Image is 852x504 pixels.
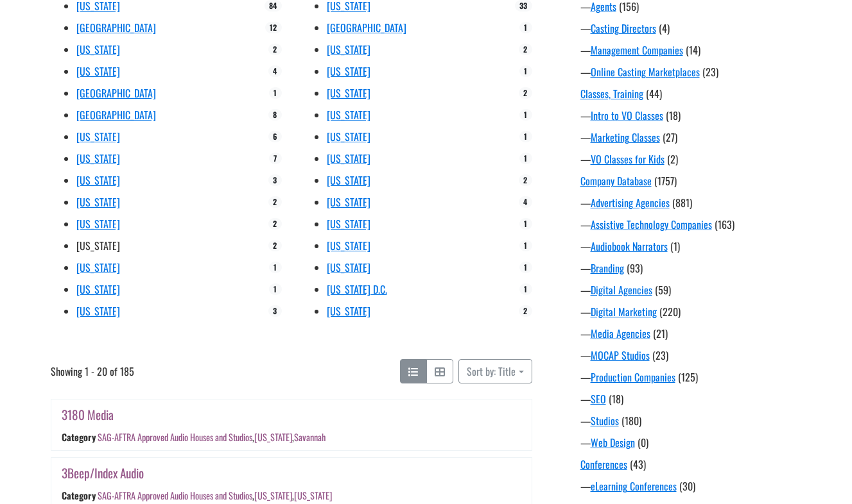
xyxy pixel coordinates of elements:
a: eLearning Conferences [591,478,677,494]
a: VO Classes for Kids [591,151,665,167]
a: [US_STATE] [327,42,370,57]
span: (4) [659,21,670,36]
div: — [580,326,812,341]
span: 2 [268,240,281,251]
div: — [580,391,812,407]
span: (1757) [654,173,677,189]
a: [US_STATE] [76,172,120,188]
div: — [580,108,812,123]
a: Online Casting Marketplaces [591,64,700,80]
a: Digital Agencies [591,282,652,298]
span: 2 [268,196,281,208]
a: [GEOGRAPHIC_DATA] [76,20,156,35]
a: Assistive Technology Companies [591,217,712,232]
span: 2 [519,174,532,186]
span: 3 [268,174,281,186]
a: [US_STATE] [327,260,370,275]
span: 12 [265,22,281,33]
a: [US_STATE] D.C. [327,281,387,297]
span: 1 [269,283,281,295]
span: 6 [268,131,281,142]
span: 2 [268,44,281,55]
span: 2 [519,44,532,55]
a: Management Companies [591,42,683,58]
span: (43) [630,457,646,472]
a: [US_STATE] [76,303,120,319]
span: 1 [269,262,281,273]
a: SAG-AFTRA Approved Audio Houses and Studios [97,489,252,502]
a: [US_STATE] [327,216,370,231]
div: — [580,64,812,80]
span: 1 [519,131,532,142]
div: Category [62,431,96,444]
span: 1 [519,65,532,77]
a: [GEOGRAPHIC_DATA] [76,107,156,122]
a: [US_STATE] [327,238,370,253]
a: [US_STATE] [327,303,370,319]
a: [US_STATE] [327,107,370,122]
span: 2 [519,87,532,99]
a: [US_STATE] [254,489,291,502]
span: (180) [622,413,641,428]
div: — [580,42,812,58]
span: (14) [686,42,700,58]
span: 8 [268,109,281,121]
a: Company Database [580,173,652,189]
div: — [580,282,812,298]
span: 3 [268,305,281,317]
span: (93) [627,260,643,276]
a: [US_STATE] [327,63,370,79]
a: [US_STATE] [327,172,370,188]
a: [US_STATE] [76,238,120,253]
span: 2 [519,305,532,317]
span: (18) [666,108,681,123]
span: 2 [268,218,281,230]
a: [GEOGRAPHIC_DATA] [76,85,156,101]
a: Studios [591,413,619,428]
span: (59) [655,282,671,298]
a: [US_STATE] [327,129,370,144]
div: , , [97,489,331,502]
a: [US_STATE] [76,151,120,166]
span: (30) [679,478,695,494]
a: MOCAP Studios [591,348,650,363]
span: 4 [268,65,281,77]
div: — [580,151,812,167]
a: [US_STATE] [76,216,120,231]
a: [US_STATE] [76,42,120,57]
span: 1 [519,218,532,230]
a: Branding [591,260,624,276]
a: 3Beep/Index Audio [62,464,144,482]
span: (125) [678,369,698,385]
a: Intro to VO Classes [591,108,663,123]
span: (23) [652,348,668,363]
span: (881) [672,195,692,210]
span: 7 [269,153,281,164]
div: Category [62,489,96,502]
div: — [580,239,812,254]
span: (21) [653,326,668,341]
span: (220) [659,304,681,319]
span: (23) [702,64,718,80]
span: 1 [519,262,532,273]
span: 1 [519,109,532,121]
a: 3180 Media [62,405,114,424]
span: (44) [646,86,662,101]
span: Showing 1 - 20 of 185 [51,359,134,383]
div: — [580,348,812,363]
a: Advertising Agencies [591,195,670,210]
a: [US_STATE] [293,489,331,502]
a: [US_STATE] [76,63,120,79]
a: [US_STATE] [327,85,370,101]
span: 4 [519,196,532,208]
a: Media Agencies [591,326,650,341]
a: [US_STATE] [254,431,291,444]
a: [US_STATE] [327,194,370,210]
div: — [580,369,812,385]
a: [GEOGRAPHIC_DATA] [327,20,406,35]
button: Sort by: Title [458,359,532,383]
span: (1) [670,239,680,254]
a: Savannah [293,431,325,444]
span: 1 [519,283,532,295]
span: 1 [269,87,281,99]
